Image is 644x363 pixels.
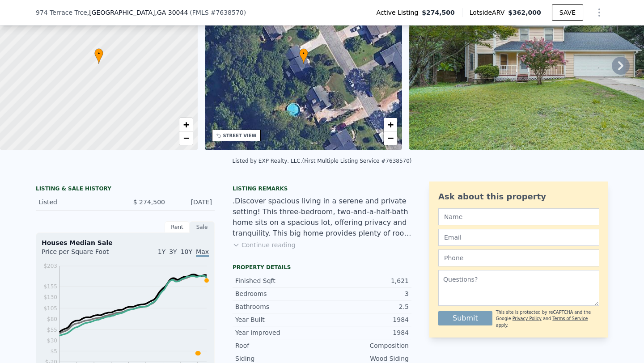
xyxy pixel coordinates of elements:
tspan: $55 [47,327,57,333]
div: 3 [322,289,409,298]
a: Zoom out [179,131,193,145]
div: Listed [38,198,118,207]
span: • [299,50,308,58]
span: − [388,132,394,144]
a: Zoom in [384,118,397,131]
tspan: $80 [47,316,57,322]
div: Property details [233,264,411,271]
a: Zoom in [179,118,193,131]
span: 974 Terrace Trce [36,8,87,17]
span: FMLS [192,9,209,16]
span: Lotside ARV [470,8,508,17]
span: 3Y [169,248,177,255]
input: Email [438,229,599,246]
div: Listing remarks [233,185,411,192]
div: This site is protected by reCAPTCHA and the Google and apply. [496,309,599,329]
div: Sale [190,221,215,233]
tspan: $30 [47,338,57,344]
button: Show Options [590,4,608,21]
span: Max [196,248,209,257]
input: Phone [438,249,599,266]
div: Listed by EXP Realty, LLC. (First Multiple Listing Service #7638570) [233,158,412,164]
button: Continue reading [233,241,296,249]
tspan: $5 [51,348,57,355]
div: • [299,48,308,64]
div: Siding [235,354,322,363]
div: 1984 [322,315,409,324]
a: Zoom out [384,131,397,145]
span: + [388,119,394,130]
span: Active Listing [376,8,422,17]
button: Submit [438,311,492,325]
a: Terms of Service [552,316,588,321]
div: STREET VIEW [223,132,257,139]
div: Bathrooms [235,302,322,311]
div: Composition [322,341,409,350]
div: 2.5 [322,302,409,311]
div: Rent [165,221,190,233]
div: Ask about this property [438,190,599,203]
span: , GA 30044 [155,9,188,16]
input: Name [438,208,599,225]
div: Roof [235,341,322,350]
span: # 7638570 [211,9,244,16]
div: Wood Siding [322,354,409,363]
span: 1Y [158,248,165,255]
span: $274,500 [422,8,455,17]
span: • [94,50,103,58]
span: $ 274,500 [133,198,165,206]
tspan: $130 [43,294,57,300]
span: − [183,132,189,144]
div: Year Improved [235,328,322,337]
div: • [94,48,103,64]
span: 10Y [181,248,192,255]
div: ( ) [190,8,246,17]
div: 1984 [322,328,409,337]
span: $362,000 [508,9,541,16]
span: + [183,119,189,130]
tspan: $203 [43,263,57,269]
div: Houses Median Sale [42,238,209,247]
div: Finished Sqft [235,276,322,285]
tspan: $155 [43,283,57,290]
div: LISTING & SALE HISTORY [36,185,215,194]
div: Bedrooms [235,289,322,298]
a: Privacy Policy [513,316,542,321]
div: Price per Square Foot [42,247,125,262]
div: 1,621 [322,276,409,285]
button: SAVE [552,4,583,21]
div: [DATE] [172,198,212,207]
span: , [GEOGRAPHIC_DATA] [87,8,188,17]
div: .Discover spacious living in a serene and private setting! This three-bedroom, two-and-a-half-bat... [233,196,411,239]
tspan: $105 [43,305,57,312]
div: Year Built [235,315,322,324]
